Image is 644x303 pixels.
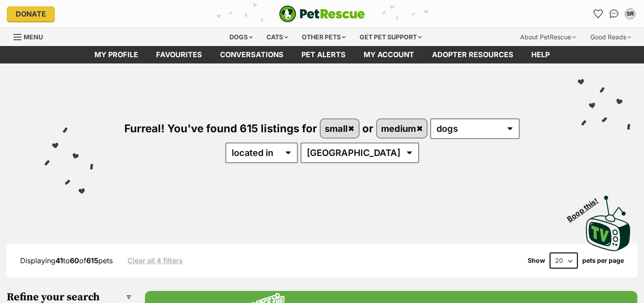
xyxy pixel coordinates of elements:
label: pets per page [582,257,624,264]
a: My profile [85,46,147,63]
a: small [321,119,359,138]
img: chat-41dd97257d64d25036548639549fe6c8038ab92f7586957e7f3b1b290dea8141.svg [610,9,619,18]
strong: 60 [70,256,79,265]
img: PetRescue TV logo [586,196,631,251]
div: About PetRescue [514,28,582,46]
a: Donate [7,6,55,21]
strong: 41 [55,256,63,265]
span: Boop this! [566,191,607,223]
div: Get pet support [353,28,428,46]
span: Menu [24,33,43,41]
a: conversations [211,46,292,63]
a: Help [522,46,559,63]
span: or [362,122,373,135]
div: Good Reads [584,28,637,46]
div: Cats [260,28,294,46]
span: Furreal! You've found 615 listings for [124,122,317,135]
span: Displaying to of pets [20,256,113,265]
div: SR [626,9,635,18]
a: Favourites [591,7,605,21]
div: Dogs [223,28,259,46]
img: logo-e224e6f780fb5917bec1dbf3a21bbac754714ae5b6737aabdf751b685950b380.svg [279,5,365,22]
button: My account [623,7,637,21]
a: Conversations [607,7,621,21]
a: My account [355,46,423,63]
a: Favourites [147,46,211,63]
ul: Account quick links [591,7,637,21]
div: Other pets [296,28,352,46]
a: Pet alerts [292,46,355,63]
a: Boop this! [586,188,631,253]
a: Adopter resources [423,46,522,63]
a: Clear all 4 filters [127,257,183,265]
strong: 615 [86,256,98,265]
a: PetRescue [279,5,365,22]
a: medium [377,119,427,138]
span: Show [528,257,545,264]
a: Menu [13,28,49,44]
